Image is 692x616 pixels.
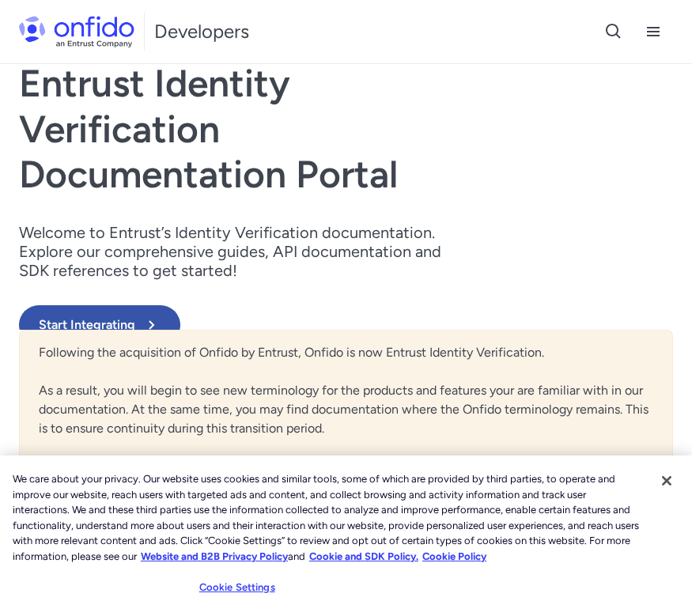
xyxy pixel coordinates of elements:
button: Open navigation menu button [633,12,673,51]
a: Cookie Policy [422,550,486,562]
h1: Developers [154,19,249,44]
button: Cookie Settings [187,572,286,603]
a: Start Integrating [19,305,477,345]
svg: Open navigation menu button [644,22,663,41]
button: Close [649,463,684,498]
div: Following the acquisition of Onfido by Entrust, Onfido is now Entrust Identity Verification. As a... [19,330,673,489]
h1: Entrust Identity Verification Documentation Portal [19,61,477,198]
button: Start Integrating [19,305,180,345]
a: More information about our cookie policy., opens in a new tab [141,550,288,562]
a: Cookie and SDK Policy. [309,550,418,562]
button: Open search button [594,12,633,51]
p: Welcome to Entrust’s Identity Verification documentation. Explore our comprehensive guides, API d... [19,223,462,280]
img: Onfido Logo [19,16,134,47]
div: We care about your privacy. Our website uses cookies and similar tools, some of which are provide... [13,471,645,564]
svg: Open search button [604,22,623,41]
